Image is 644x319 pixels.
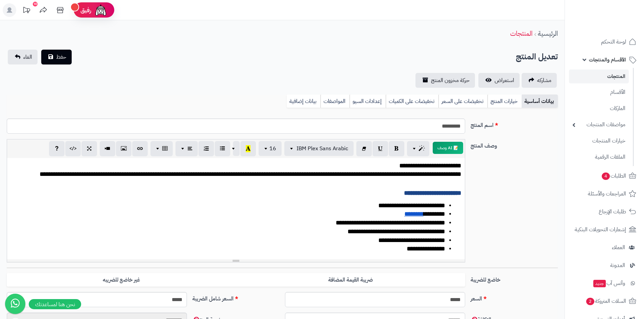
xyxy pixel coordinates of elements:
span: الغاء [23,53,32,61]
a: تخفيضات على السعر [438,95,487,108]
span: الأقسام والمنتجات [589,55,626,64]
a: إشعارات التحويلات البنكية [569,221,640,238]
a: إعدادات السيو [350,95,386,108]
a: خيارات المنتجات [569,134,629,148]
a: المنتجات [510,28,532,38]
span: رفيق [80,6,91,14]
button: 📝 AI وصف [433,142,463,154]
a: وآتس آبجديد [569,275,640,291]
label: خاضع للضريبة [468,273,560,284]
a: الطلبات4 [569,168,640,184]
span: جديد [593,280,606,287]
a: العملاء [569,239,640,256]
a: المراجعات والأسئلة [569,186,640,202]
a: الرئيسية [538,28,558,38]
a: المدونة [569,257,640,273]
img: ai-face.png [94,3,108,17]
a: الماركات [569,101,629,116]
a: بيانات أساسية [522,95,558,108]
span: المدونة [610,261,625,270]
img: logo-2.png [598,19,638,33]
div: 10 [33,2,38,6]
a: الأقسام [569,85,629,100]
a: خيارات المنتج [487,95,522,108]
span: IBM Plex Sans Arabic [296,144,348,153]
a: الغاء [8,50,38,64]
a: المواصفات [320,95,350,108]
span: طلبات الإرجاع [599,207,626,216]
a: تحديثات المنصة [18,3,35,19]
a: المنتجات [569,70,629,83]
span: 2 [586,298,594,305]
button: حفظ [41,50,72,64]
span: حفظ [56,53,66,61]
span: حركة مخزون المنتج [431,76,470,84]
label: اسم المنتج [468,118,560,129]
a: طلبات الإرجاع [569,204,640,220]
label: وصف المنتج [468,139,560,150]
button: 16 [259,141,282,156]
span: لوحة التحكم [601,37,626,47]
a: تخفيضات على الكميات [386,95,438,108]
a: السلات المتروكة2 [569,293,640,309]
span: المراجعات والأسئلة [588,189,626,198]
span: 4 [602,172,610,180]
a: مشاركه [522,73,557,88]
span: وآتس آب [593,278,625,288]
a: بيانات إضافية [287,95,320,108]
span: مشاركه [537,76,551,84]
span: الطلبات [601,171,626,181]
span: 16 [269,144,276,153]
span: العملاء [612,243,625,252]
a: استعراض [478,73,520,88]
a: حركة مخزون المنتج [415,73,475,88]
span: استعراض [495,76,514,84]
h2: تعديل المنتج [516,50,558,64]
label: السعر شامل الضريبة [190,292,282,303]
span: إشعارات التحويلات البنكية [575,225,626,234]
a: لوحة التحكم [569,34,640,50]
button: IBM Plex Sans Arabic [284,141,354,156]
span: السلات المتروكة [586,296,626,306]
label: ضريبة القيمة المضافة [236,273,465,287]
label: السعر [468,292,560,303]
label: غير خاضع للضريبه [7,273,236,287]
a: مواصفات المنتجات [569,117,629,132]
a: الملفات الرقمية [569,150,629,164]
